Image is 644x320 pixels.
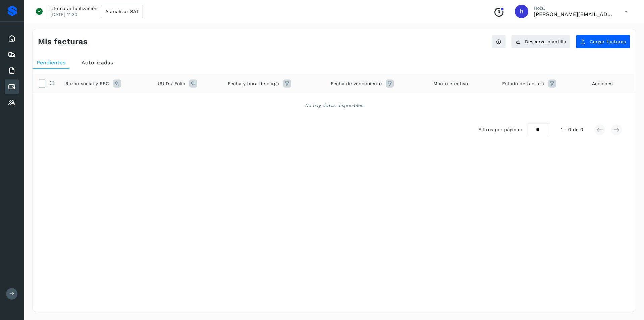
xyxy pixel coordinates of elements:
[50,5,98,11] p: Última actualización
[561,126,583,133] span: 1 - 0 de 0
[41,102,627,109] div: No hay datos disponibles
[592,80,612,87] span: Acciones
[590,39,626,44] span: Cargar facturas
[5,31,19,46] div: Inicio
[158,80,185,87] span: UUID / Folio
[5,47,19,62] div: Embarques
[105,9,139,14] span: Actualizar SAT
[525,39,566,44] span: Descarga plantilla
[534,5,614,11] p: Hola,
[5,79,19,94] div: Cuentas por pagar
[38,37,88,47] h4: Mis facturas
[478,126,522,133] span: Filtros por página :
[534,11,614,17] p: horacio@etv1.com.mx
[65,80,109,87] span: Razón social y RFC
[50,11,77,17] p: [DATE] 11:30
[331,80,382,87] span: Fecha de vencimiento
[511,35,571,49] button: Descarga plantilla
[576,35,630,49] button: Cargar facturas
[228,80,279,87] span: Fecha y hora de carga
[5,63,19,78] div: Facturas
[82,59,113,66] span: Autorizadas
[5,96,19,110] div: Proveedores
[433,80,468,87] span: Monto efectivo
[101,5,143,18] button: Actualizar SAT
[37,59,65,66] span: Pendientes
[502,80,544,87] span: Estado de factura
